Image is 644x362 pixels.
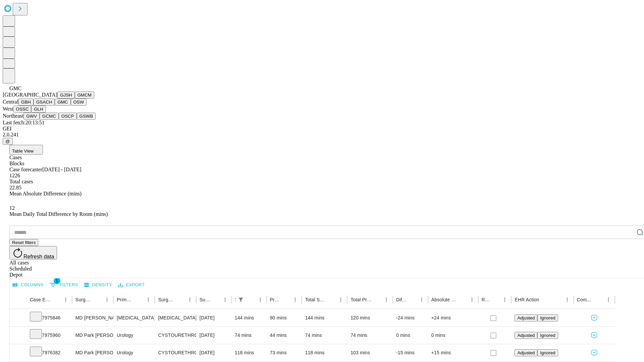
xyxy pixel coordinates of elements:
button: Ignored [537,332,558,339]
div: Surgeon Name [75,297,92,302]
button: GMCM [75,92,94,99]
span: @ [5,139,10,144]
div: Comments [577,297,594,302]
div: -15 mins [396,344,425,361]
span: Mean Daily Total Difference by Room (mins) [9,211,108,217]
span: [DATE] - [DATE] [42,167,81,172]
button: Expand [13,312,23,324]
button: GSACH [34,99,55,106]
button: @ [3,138,13,145]
button: Sort [327,295,336,304]
div: [DATE] [200,327,228,344]
button: Menu [102,295,112,304]
div: [MEDICAL_DATA] [117,309,151,326]
span: Ignored [540,350,555,355]
button: Sort [211,295,220,304]
span: Adjusted [517,333,535,338]
div: 7976382 [30,344,69,361]
button: Menu [185,295,195,304]
div: 144 mins [235,309,263,326]
button: Sort [372,295,382,304]
span: Mean Absolute Difference (mins) [9,191,82,196]
button: Sort [491,295,500,304]
span: [GEOGRAPHIC_DATA] [3,92,57,98]
div: Resolved in EHR [482,297,490,302]
button: GBH [18,99,34,106]
div: Total Scheduled Duration [305,297,326,302]
button: OSSC [13,106,32,113]
button: Sort [93,295,102,304]
span: Total cases [9,179,33,184]
button: Refresh data [9,246,57,259]
button: Adjusted [515,349,537,356]
button: Show filters [236,295,246,304]
div: 7975960 [30,327,69,344]
button: GWV [23,113,40,120]
div: 0 mins [431,327,475,344]
span: Adjusted [517,350,535,355]
span: Ignored [540,315,555,320]
button: Sort [594,295,604,304]
div: 120 mins [351,309,389,326]
button: Sort [52,295,61,304]
button: Sort [134,295,144,304]
span: 22.85 [9,185,21,190]
button: Sort [408,295,417,304]
button: Density [83,280,114,290]
div: Surgery Date [200,297,210,302]
button: GJSH [57,92,75,99]
div: GEI [3,126,641,132]
button: OSW [71,99,87,106]
div: Difference [396,297,407,302]
span: Refresh data [23,254,54,259]
div: [MEDICAL_DATA] WITH CHOLANGIOGRAM [158,309,193,326]
button: GLH [31,106,46,113]
span: Northeast [3,113,23,119]
span: Central [3,99,18,105]
div: -24 mins [396,309,425,326]
span: West [3,106,13,112]
button: Menu [256,295,265,304]
div: 74 mins [235,327,263,344]
button: Menu [417,295,426,304]
div: MD Park [PERSON_NAME] [75,327,110,344]
div: 2.0.241 [3,132,641,138]
div: Surgery Name [158,297,175,302]
button: Menu [467,295,477,304]
div: 118 mins [305,344,344,361]
span: Last fetch: 20:13:51 [3,120,45,125]
button: Sort [281,295,290,304]
div: 44 mins [270,327,299,344]
button: Menu [562,295,572,304]
div: MD Park [PERSON_NAME] [75,344,110,361]
div: Absolute Difference [431,297,457,302]
span: Adjusted [517,315,535,320]
div: 1 active filter [236,295,246,304]
button: Menu [290,295,300,304]
button: Menu [144,295,153,304]
div: 144 mins [305,309,344,326]
button: Menu [61,295,70,304]
button: Sort [246,295,256,304]
button: Table View [9,145,43,155]
span: Table View [12,148,34,154]
button: Adjusted [515,314,537,321]
button: Menu [500,295,509,304]
div: 90 mins [270,309,299,326]
div: Total Predicted Duration [351,297,372,302]
button: GSWB [77,113,96,120]
div: 74 mins [351,327,389,344]
button: OSCP [59,113,77,120]
div: Primary Service [117,297,133,302]
span: 1226 [9,173,20,178]
button: GCMC [40,113,59,120]
div: +15 mins [431,344,475,361]
div: 73 mins [270,344,299,361]
div: 0 mins [396,327,425,344]
div: [DATE] [200,309,228,326]
div: MD [PERSON_NAME] A Md [75,309,110,326]
button: GMC [55,99,70,106]
span: 1 [54,278,60,284]
button: Expand [13,347,23,359]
